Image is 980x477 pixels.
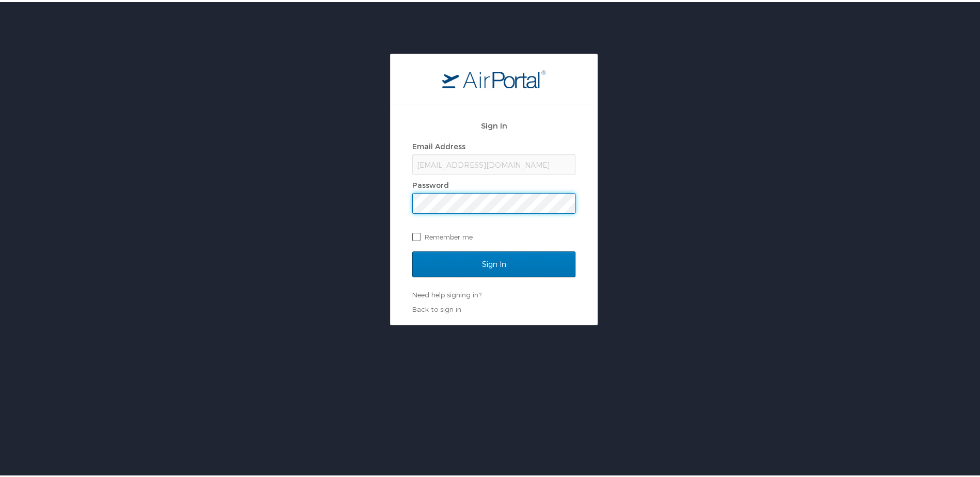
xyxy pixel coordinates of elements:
h2: Sign In [412,118,575,130]
a: Need help signing in? [412,289,481,297]
a: Back to sign in [412,303,461,311]
label: Email Address [412,140,465,149]
input: Sign In [412,249,575,275]
img: logo [442,68,546,86]
label: Remember me [412,227,575,243]
label: Password [412,179,449,187]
